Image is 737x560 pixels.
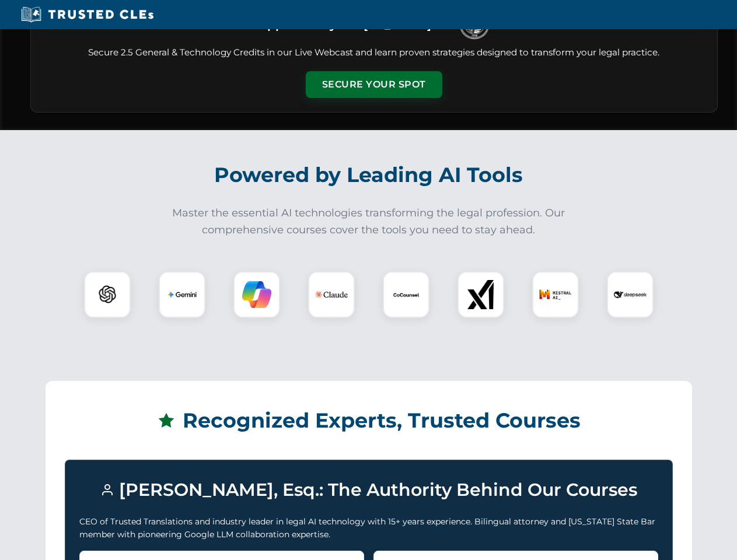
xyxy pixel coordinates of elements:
[18,6,157,23] img: Trusted CLEs
[90,278,124,311] img: ChatGPT Logo
[315,278,348,311] img: Claude Logo
[167,280,197,309] img: Gemini Logo
[532,271,579,318] div: Mistral AI
[242,280,271,309] img: Copilot Logo
[308,271,355,318] div: Claude
[607,271,654,318] div: DeepSeek
[539,278,572,311] img: Mistral AI Logo
[392,280,421,309] img: CoCounsel Logo
[233,271,280,318] div: Copilot
[457,271,504,318] div: xAI
[46,155,692,195] h2: Powered by Leading AI Tools
[79,515,658,541] p: CEO of Trusted Translations and industry leader in legal AI technology with 15+ years experience....
[614,278,647,311] img: DeepSeek Logo
[79,474,658,506] h3: [PERSON_NAME], Esq.: The Authority Behind Our Courses
[383,271,429,318] div: CoCounsel
[165,205,573,239] p: Master the essential AI technologies transforming the legal profession. Our comprehensive courses...
[159,271,205,318] div: Gemini
[306,71,442,98] button: Secure Your Spot
[65,400,673,441] h2: Recognized Experts, Trusted Courses
[466,280,495,309] img: xAI Logo
[84,271,131,318] div: ChatGPT
[45,46,703,60] p: Secure 2.5 General & Technology Credits in our Live Webcast and learn proven strategies designed ...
